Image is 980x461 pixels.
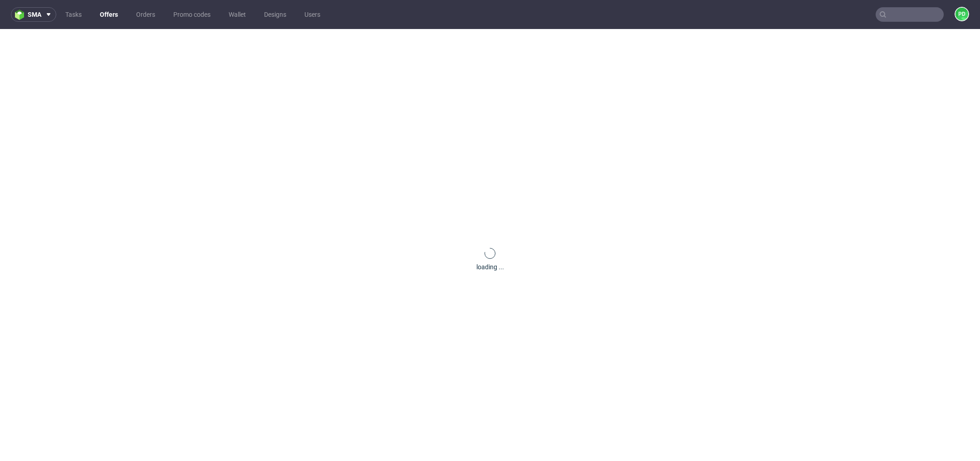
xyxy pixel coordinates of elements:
img: logo [15,10,28,20]
figcaption: PD [955,8,968,20]
a: Designs [259,7,292,22]
a: Offers [94,7,123,22]
a: Orders [131,7,161,22]
span: sma [28,11,41,18]
a: Users [299,7,326,22]
a: Tasks [60,7,87,22]
a: Promo codes [168,7,216,22]
div: loading ... [476,262,504,272]
button: sma [11,7,56,22]
a: Wallet [223,7,251,22]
